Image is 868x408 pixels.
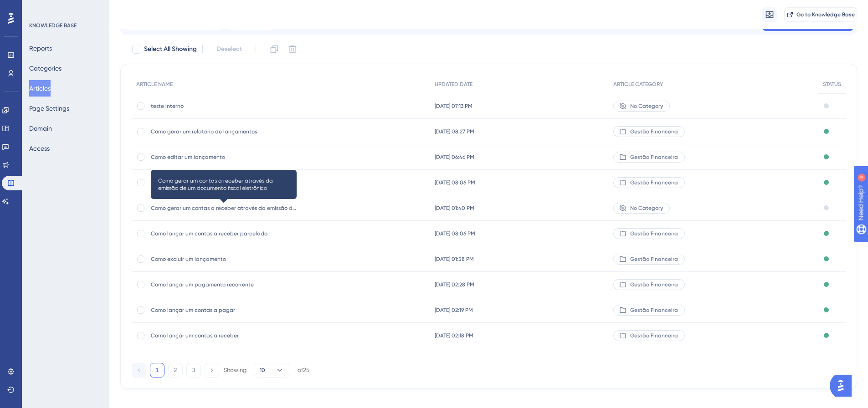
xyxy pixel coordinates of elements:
[144,44,197,55] span: Select All Showing
[254,363,290,377] button: 10
[796,11,855,18] span: Go to Knowledge Base
[150,363,164,377] button: 1
[151,306,297,314] span: Como lançar um contas a pagar
[435,128,474,135] span: [DATE] 08:27 PM
[29,100,69,117] button: Page Settings
[823,81,841,88] span: STATUS
[630,102,663,110] span: No Category
[151,128,297,135] span: Como gerar um relatório de lançamentos
[298,366,309,374] div: of 25
[208,41,250,57] button: Deselect
[29,60,62,76] button: Categories
[260,367,265,374] span: 10
[216,44,242,55] span: Deselect
[151,102,297,110] span: teste interno
[630,153,678,161] span: Gestão Financeira
[435,230,475,237] span: [DATE] 08:06 PM
[435,179,475,186] span: [DATE] 08:06 PM
[21,2,57,13] span: Need Help?
[435,153,474,161] span: [DATE] 06:46 PM
[63,5,66,12] div: 4
[29,22,77,29] div: KNOWLEDGE BASE
[29,80,51,97] button: Articles
[435,306,473,314] span: [DATE] 02:19 PM
[151,255,297,263] span: Como excluir um lançamento
[630,179,678,186] span: Gestão Financeira
[630,281,678,288] span: Gestão Financeira
[435,255,474,263] span: [DATE] 01:58 PM
[435,102,473,110] span: [DATE] 07:13 PM
[630,306,678,314] span: Gestão Financeira
[151,281,297,288] span: Como lançar um pagamento recorrente
[158,177,289,192] span: Como gerar um contas a receber através da emissão de um documento fiscal eletrônico
[630,204,663,212] span: No Category
[151,230,297,237] span: Como lançar um contas a receber parcelado
[29,140,50,157] button: Access
[630,255,678,263] span: Gestão Financeira
[136,81,173,88] span: ARTICLE NAME
[630,332,678,339] span: Gestão Financeira
[186,363,201,377] button: 3
[29,120,52,137] button: Domain
[151,332,297,339] span: Como lançar um contas a receber
[151,204,297,212] span: Como gerar um contas a receber através da emissão de um documento fiscal eletrônico
[435,281,474,288] span: [DATE] 02:28 PM
[784,7,857,22] button: Go to Knowledge Base
[435,81,473,88] span: UPDATED DATE
[435,332,473,339] span: [DATE] 02:18 PM
[630,128,678,135] span: Gestão Financeira
[168,363,183,377] button: 2
[613,81,663,88] span: ARTICLE CATEGORY
[29,40,52,56] button: Reports
[830,372,857,399] iframe: UserGuiding AI Assistant Launcher
[151,153,297,161] span: Como editar um lançamento
[224,366,247,374] div: Showing
[435,204,474,212] span: [DATE] 01:40 PM
[630,230,678,237] span: Gestão Financeira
